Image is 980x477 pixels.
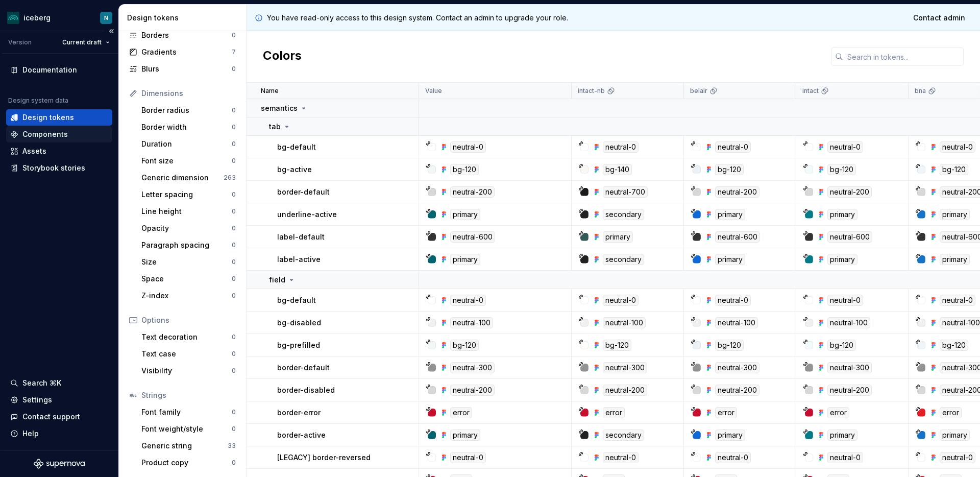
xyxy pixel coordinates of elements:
[137,438,240,454] a: Generic string33
[232,31,236,39] div: 0
[141,424,232,434] div: Font weight/style
[125,27,240,43] a: Borders0
[141,315,236,325] div: Options
[232,123,236,131] div: 0
[450,231,495,243] div: neutral-600
[450,209,480,220] div: primary
[137,455,240,471] a: Product copy0
[450,452,486,463] div: neutral-0
[277,254,321,265] p: label-active
[141,291,232,301] div: Z-index
[261,103,298,113] p: semantics
[277,340,320,350] p: bg-prefilled
[137,119,240,135] a: Border width0
[603,295,639,306] div: neutral-0
[137,346,240,362] a: Text case0
[603,430,644,441] div: secondary
[277,318,321,328] p: bg-disabled
[22,163,85,173] div: Storybook stories
[141,139,232,149] div: Duration
[827,317,870,328] div: neutral-100
[450,340,479,351] div: bg-120
[827,209,857,220] div: primary
[277,452,371,463] p: [LEGACY] border-reversed
[269,122,281,132] p: tab
[141,390,236,400] div: Strings
[141,441,228,451] div: Generic string
[2,7,116,29] button: icebergN
[940,164,968,175] div: bg-120
[827,164,856,175] div: bg-120
[232,459,236,467] div: 0
[137,288,240,304] a: Z-index0
[228,442,236,450] div: 33
[58,35,114,50] button: Current draft
[232,367,236,375] div: 0
[232,207,236,216] div: 0
[269,275,285,285] p: field
[715,141,751,153] div: neutral-0
[137,170,240,186] a: Generic dimension263
[22,112,74,123] div: Design tokens
[715,231,760,243] div: neutral-600
[127,13,242,23] div: Design tokens
[450,141,486,153] div: neutral-0
[6,109,112,126] a: Design tokens
[137,102,240,118] a: Border radius0
[232,48,236,56] div: 7
[137,153,240,169] a: Font size0
[715,295,751,306] div: neutral-0
[22,146,46,156] div: Assets
[450,362,495,373] div: neutral-300
[277,209,337,220] p: underline-active
[277,187,330,197] p: border-default
[22,428,39,439] div: Help
[137,421,240,437] a: Font weight/style0
[603,254,644,265] div: secondary
[137,203,240,220] a: Line height0
[232,140,236,148] div: 0
[141,407,232,417] div: Font family
[715,254,745,265] div: primary
[137,136,240,152] a: Duration0
[141,349,232,359] div: Text case
[141,30,232,40] div: Borders
[137,220,240,236] a: Opacity0
[232,65,236,73] div: 0
[827,407,849,418] div: error
[232,157,236,165] div: 0
[715,340,744,351] div: bg-120
[277,363,330,373] p: border-default
[450,317,493,328] div: neutral-100
[690,87,707,95] p: belair
[141,64,232,74] div: Blurs
[137,271,240,287] a: Space0
[232,292,236,300] div: 0
[141,47,232,57] div: Gradients
[263,47,302,66] h2: Colors
[277,408,321,418] p: border-error
[715,362,759,373] div: neutral-300
[8,38,32,46] div: Version
[137,254,240,270] a: Size0
[277,164,312,175] p: bg-active
[603,209,644,220] div: secondary
[913,13,965,23] span: Contact admin
[34,459,85,469] a: Supernova Logo
[6,62,112,78] a: Documentation
[843,47,964,66] input: Search in tokens...
[232,333,236,341] div: 0
[141,88,236,99] div: Dimensions
[915,87,926,95] p: bna
[6,160,112,176] a: Storybook stories
[232,190,236,199] div: 0
[125,44,240,60] a: Gradients7
[22,65,77,75] div: Documentation
[940,407,962,418] div: error
[62,38,102,46] span: Current draft
[141,189,232,200] div: Letter spacing
[6,126,112,142] a: Components
[23,13,51,23] div: iceberg
[232,350,236,358] div: 0
[22,395,52,405] div: Settings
